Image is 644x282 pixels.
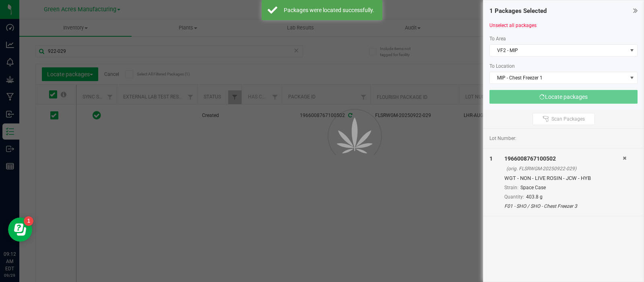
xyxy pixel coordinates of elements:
[504,155,623,163] div: 1966008767100502
[490,72,627,84] span: MIP - Chest Freezer 1
[489,90,638,104] button: Locate packages
[504,185,518,190] span: Strain:
[489,63,515,69] span: To Location
[520,185,546,190] span: Space Case
[506,165,623,172] div: (orig. FLSRWGM-20250922-029)
[24,216,33,226] iframe: Resource center unread badge
[533,113,595,125] button: Scan Packages
[551,116,585,122] span: Scan Packages
[504,174,623,182] div: WGT - NON - LIVE ROSIN - JCW - HYB
[489,135,516,142] span: Lot Number:
[8,217,32,242] iframe: Resource center
[489,36,506,42] span: To Area
[282,6,376,14] div: Packages were located successfully.
[490,45,627,56] span: VF2 - MIP
[489,155,493,162] span: 1
[489,23,537,28] a: Unselect all packages
[504,194,524,200] span: Quantity:
[504,203,623,210] div: F01 - SHO / SHO - Chest Freezer 3
[526,194,543,200] span: 403.8 g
